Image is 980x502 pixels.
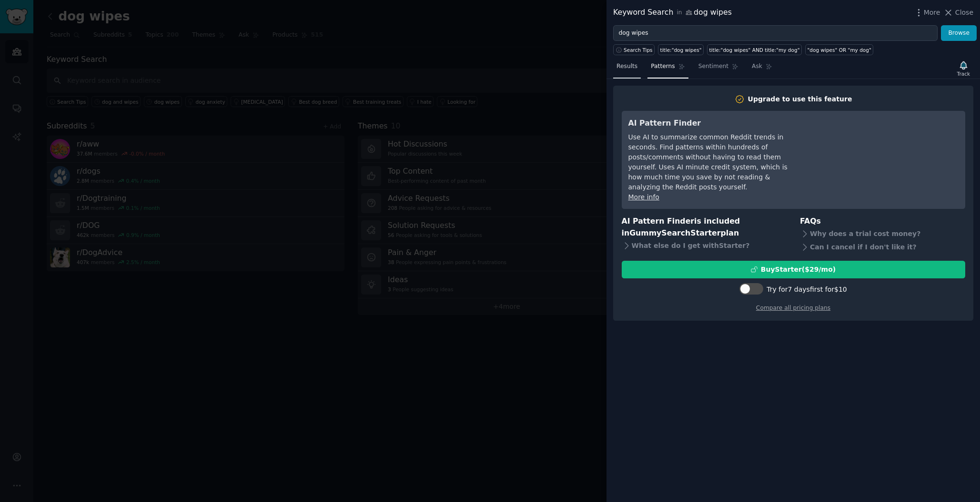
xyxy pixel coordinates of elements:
[624,47,653,53] span: Search Tips
[914,8,940,18] button: More
[707,44,802,55] a: title:"dog wipes" AND title:"my dog"
[800,227,965,241] div: Why does a trial cost money?
[943,8,973,18] button: Close
[677,9,682,17] span: in
[748,59,776,79] a: Ask
[622,261,965,278] button: BuyStarter($29/mo)
[613,59,641,79] a: Results
[613,44,655,55] button: Search Tips
[647,59,688,79] a: Patterns
[658,44,704,55] a: title:"dog wipes"
[616,62,637,71] span: Results
[651,62,675,71] span: Patterns
[805,44,873,55] a: "dog wipes" OR "my dog"
[695,59,742,79] a: Sentiment
[628,132,802,192] div: Use AI to summarize common Reddit trends in seconds. Find patterns within hundreds of posts/comme...
[709,47,799,53] div: title:"dog wipes" AND title:"my dog"
[622,216,787,239] h3: AI Pattern Finder is included in plan
[800,241,965,254] div: Can I cancel if I don't like it?
[613,25,938,41] input: Try a keyword related to your business
[954,59,973,79] button: Track
[816,118,959,189] iframe: YouTube video player
[941,25,977,41] button: Browse
[622,239,787,252] div: What else do I get with Starter ?
[698,62,728,71] span: Sentiment
[629,228,720,237] span: GummySearch Starter
[955,8,973,18] span: Close
[761,265,836,275] div: Buy Starter ($ 29 /mo )
[628,118,802,129] h3: AI Pattern Finder
[748,94,852,104] div: Upgrade to use this feature
[660,47,702,53] div: title:"dog wipes"
[767,285,847,295] div: Try for 7 days first for $10
[807,47,871,53] div: "dog wipes" OR "my dog"
[800,216,965,227] h3: FAQs
[924,8,940,18] span: More
[628,193,659,201] a: More info
[613,7,732,19] div: Keyword Search dog wipes
[957,70,970,77] div: Track
[756,305,830,311] a: Compare all pricing plans
[752,62,762,71] span: Ask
